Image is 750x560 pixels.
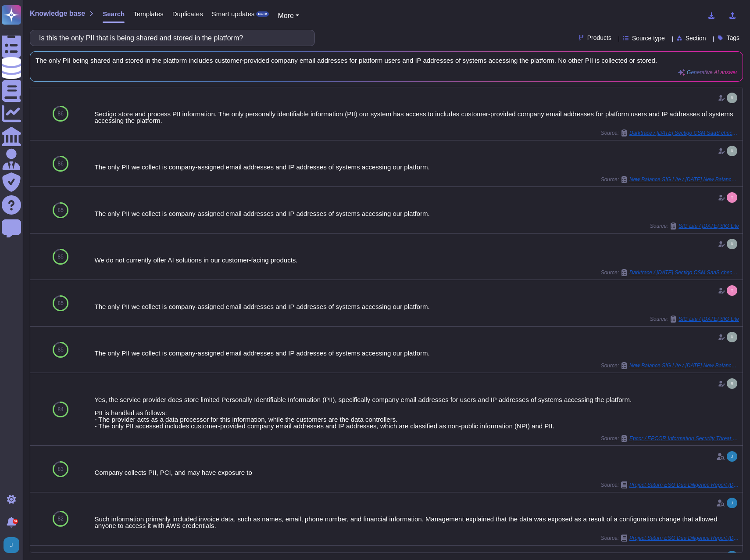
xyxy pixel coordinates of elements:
[727,146,737,156] img: user
[650,316,739,323] span: Source:
[94,469,739,476] div: Company collects PII, PCI, and may have exposure to
[13,519,18,524] div: 9+
[687,70,737,75] span: Generative AI answer
[212,11,255,17] span: Smart updates
[58,301,64,306] span: 85
[629,270,739,275] span: Darktrace / [DATE] Sectigo CSM SaaS checklist Copy
[30,10,85,17] span: Knowledge base
[94,396,739,429] div: Yes, the service provider does store limited Personally Identifiable Information (PII), specifica...
[679,316,739,322] span: SIG Lite / [DATE] SIG Lite
[133,11,163,17] span: Templates
[679,223,739,229] span: SIG Lite / [DATE] SIG Lite
[601,176,739,183] span: Source:
[629,363,739,368] span: New Balance SIG Lite / [DATE] New Balance SIG Lite Copy
[632,35,665,41] span: Source type
[2,535,25,555] button: user
[94,257,739,263] div: We do not currently offer AI solutions in our customer-facing products.
[727,192,737,203] img: user
[629,535,739,541] span: Project Saturn ESG Due Diligence Report [DATE] - UPDATED.pdf
[629,482,739,488] span: Project Saturn ESG Due Diligence Report [DATE] - UPDATED.pdf
[727,285,737,296] img: user
[58,467,64,472] span: 83
[94,111,739,124] div: Sectigo store and process PII information. The only personally identifiable information (PII) our...
[726,35,739,41] span: Tags
[103,11,125,17] span: Search
[278,11,299,21] button: More
[36,57,737,64] span: The only PII being shared and stored in the platform includes customer-provided company email add...
[35,30,306,46] input: Search a question or template...
[629,436,739,441] span: Epcor / EPCOR Information Security Threat Risk Assessment Cloud Service Provider
[650,223,739,230] span: Source:
[4,537,19,553] img: user
[629,130,739,136] span: Darktrace / [DATE] Sectigo CSM SaaS checklist Copy
[601,435,739,442] span: Source:
[601,269,739,276] span: Source:
[587,35,611,41] span: Products
[727,332,737,342] img: user
[58,347,64,352] span: 85
[727,378,737,389] img: user
[172,11,203,17] span: Duplicates
[58,161,64,166] span: 86
[727,239,737,249] img: user
[278,12,293,19] span: More
[686,35,706,41] span: Section
[94,350,739,356] div: The only PII we collect is company-assigned email addresses and IP addresses of systems accessing...
[94,210,739,217] div: The only PII we collect is company-assigned email addresses and IP addresses of systems accessing...
[727,451,737,462] img: user
[601,535,739,542] span: Source:
[727,93,737,103] img: user
[94,164,739,170] div: The only PII we collect is company-assigned email addresses and IP addresses of systems accessing...
[601,129,739,136] span: Source:
[601,362,739,369] span: Source:
[727,498,737,508] img: user
[601,481,739,488] span: Source:
[629,177,739,182] span: New Balance SIG Lite / [DATE] New Balance SIG Lite Copy
[256,11,269,17] div: BETA
[58,407,64,412] span: 84
[58,111,64,116] span: 86
[94,303,739,310] div: The only PII we collect is company-assigned email addresses and IP addresses of systems accessing...
[58,254,64,259] span: 85
[58,208,64,213] span: 85
[58,516,64,521] span: 82
[94,516,739,529] div: Such information primarily included invoice data, such as names, email, phone number, and financi...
